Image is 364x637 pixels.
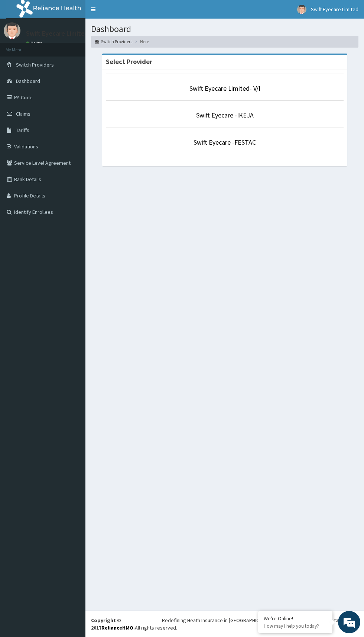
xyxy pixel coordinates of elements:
span: Swift Eyecare Limited [311,6,358,13]
span: Dashboard [16,78,40,84]
footer: All rights reserved. [85,611,364,637]
p: How may I help you today? [264,623,327,629]
img: User Image [4,22,20,39]
a: Online [26,41,44,46]
strong: Copyright © 2017 . [91,617,135,631]
div: Redefining Heath Insurance in [GEOGRAPHIC_DATA] using Telemedicine and Data Science! [162,617,358,624]
a: Switch Providers [95,38,132,45]
h1: Dashboard [91,24,358,34]
p: Swift Eyecare Limited [26,30,88,37]
span: Claims [16,110,30,117]
span: Tariffs [16,127,29,133]
a: Swift Eyecare -IKEJA [196,111,254,119]
a: Swift Eyecare -FESTAC [194,138,256,147]
a: RelianceHMO [101,624,133,631]
strong: Select Provider [106,57,152,66]
div: We're Online! [264,615,327,622]
img: User Image [297,5,306,14]
a: Swift Eyecare Limited- V/I [189,84,260,93]
li: Here [133,38,149,45]
span: Switch Providers [16,61,54,68]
